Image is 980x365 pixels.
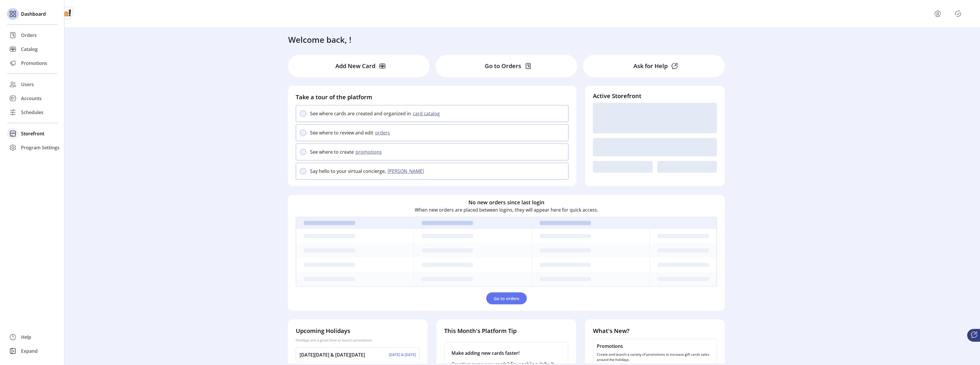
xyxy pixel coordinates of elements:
[415,206,598,213] p: When new orders are placed between logins, they will appear here for quick access.
[386,168,427,175] button: [PERSON_NAME]
[593,326,717,335] h4: What's New?
[468,198,544,206] h6: No new orders since last login
[288,33,351,46] h3: Welcome back, !
[953,9,963,18] button: Publisher Panel
[389,352,416,357] p: [DATE] & [DATE]
[310,110,411,117] p: See where cards are created and organized in
[21,46,38,53] span: Catalog
[597,342,713,349] p: Promotions
[597,352,713,362] p: Create and launch a variety of promotions to increase gift cards sales around the holidays.
[21,10,46,17] span: Dashboard
[310,129,373,136] p: See where to review and edit
[452,349,561,356] p: Make adding new cards faster!
[373,129,393,136] button: orders
[593,92,717,100] h4: Active Storefront
[21,95,42,102] span: Accounts
[21,32,37,39] span: Orders
[354,148,385,155] button: promotions
[310,168,386,175] p: Say hello to your virtual concierge,
[296,326,420,335] h4: Upcoming Holidays
[300,351,365,358] p: [DATE][DATE] & [DATE][DATE]
[633,62,668,70] p: Ask for Help
[296,337,420,343] p: Holidays are a great time to launch promotions
[335,62,375,70] p: Add New Card
[933,9,942,18] button: menu
[494,295,519,301] span: Go to orders
[310,148,354,155] p: See where to create
[21,81,34,88] span: Users
[411,110,443,117] button: card catalog
[296,93,568,102] h4: Take a tour of the platform
[486,292,527,304] button: Go to orders
[485,62,521,70] p: Go to Orders
[21,60,47,67] span: Promotions
[21,109,43,116] span: Schedules
[21,348,38,355] span: Expand
[21,130,44,137] span: Storefront
[21,144,60,151] span: Program Settings
[444,326,568,335] h4: This Month's Platform Tip
[21,334,31,341] span: Help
